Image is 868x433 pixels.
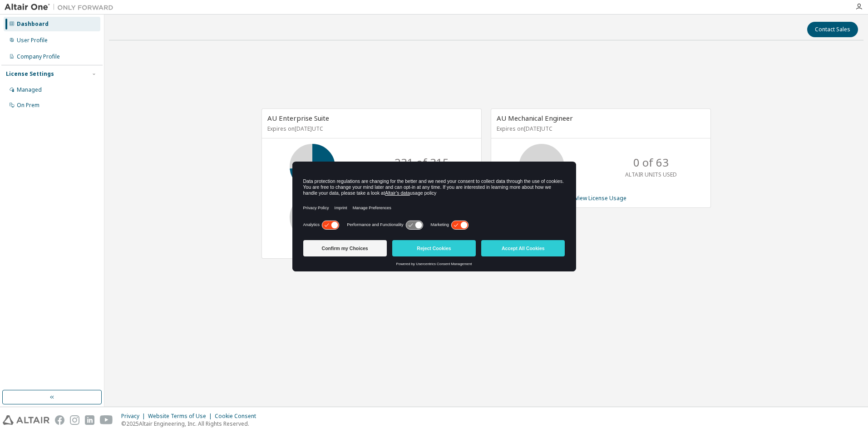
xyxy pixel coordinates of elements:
[148,413,215,420] div: Website Terms of Use
[5,3,118,12] img: Altair One
[267,125,473,133] p: Expires on [DATE] UTC
[497,125,703,133] p: Expires on [DATE] UTC
[625,171,677,178] p: ALTAIR UNITS USED
[55,415,64,425] img: facebook.svg
[6,70,54,78] div: License Settings
[85,415,94,425] img: linkedin.svg
[17,102,39,109] div: On Prem
[267,113,329,123] span: AU Enterprise Suite
[807,22,858,37] button: Contact Sales
[17,86,42,93] div: Managed
[121,420,261,428] p: © 2025 Altair Engineering, Inc. All Rights Reserved.
[3,415,49,425] img: altair_logo.svg
[17,53,60,60] div: Company Profile
[17,20,49,28] div: Dashboard
[100,415,113,425] img: youtube.svg
[17,37,48,44] div: User Profile
[497,113,573,123] span: AU Mechanical Engineer
[70,415,79,425] img: instagram.svg
[395,155,449,170] p: 231 of 315
[633,155,669,170] p: 0 of 63
[575,194,626,202] a: View License Usage
[215,413,261,420] div: Cookie Consent
[121,413,148,420] div: Privacy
